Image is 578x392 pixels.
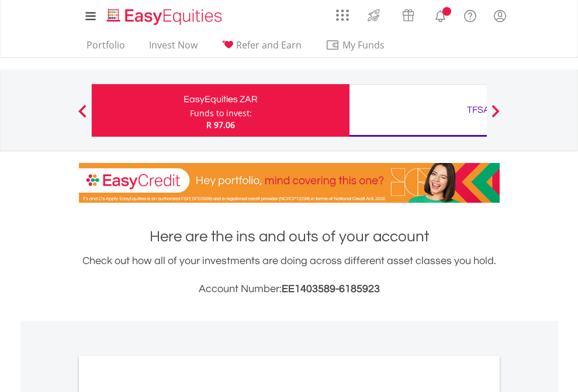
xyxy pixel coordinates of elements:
span: My Funds [326,37,402,53]
a: Home page [102,3,227,26]
a: FAQ's and Support [455,3,485,26]
div: Funds to invest: [190,107,252,119]
a: My Profile [485,3,515,29]
a: Vouchers [391,3,425,25]
a: AppsGrid [328,3,357,22]
a: Invest Now [144,39,202,57]
a: Portfolio [82,39,130,57]
a: Refer and Earn [217,39,306,57]
button: Next [484,110,507,122]
h1: Here are the ins and outs of your account [79,226,500,247]
button: Previous [71,110,94,122]
img: grid-menu-icon.svg [336,9,349,22]
span: Refer and Earn [236,39,302,51]
span: EE1403589-6185923 [282,283,380,294]
img: thrive-v2.svg [364,6,383,25]
img: EasyEquities_Logo.png [105,7,227,26]
h3: Account Number: [79,281,500,297]
img: vouchers-v2.svg [399,6,418,25]
a: Notifications [425,3,455,26]
div: EasyEquities ZAR [99,91,342,107]
img: EasyCredit Promotion Banner [79,163,500,203]
div: Check out how all of your investments are doing across different asset classes you hold. [79,253,500,297]
span: R 97.06 [206,119,235,130]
